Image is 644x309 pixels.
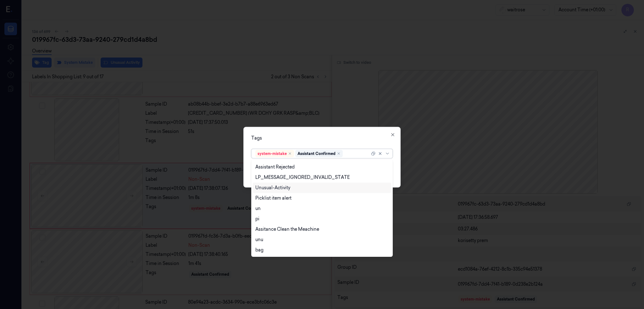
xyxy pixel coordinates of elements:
div: Assistant Rejected [255,164,295,170]
div: system-mistake [258,151,287,156]
div: Assitance Clean the Meachine [255,226,319,233]
div: Picklist item alert [255,195,291,201]
div: Unusual-Activity [255,185,290,191]
div: pi [255,216,259,222]
div: Assistant Confirmed [297,151,336,156]
div: unu [255,236,263,243]
div: Remove ,system-mistake [288,152,292,155]
div: Remove ,Assistant Confirmed [337,152,341,155]
div: LP_MESSAGE_IGNORED_INVALID_STATE [255,174,350,181]
div: un [255,205,261,212]
div: bag [255,247,264,253]
div: Tags [251,135,393,141]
